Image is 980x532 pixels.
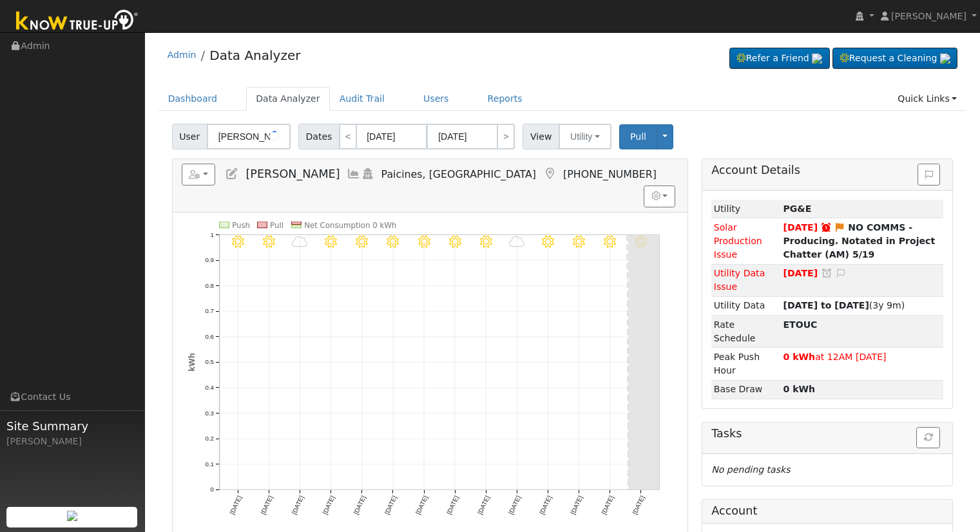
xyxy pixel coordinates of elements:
div: [PERSON_NAME] [6,435,138,448]
strong: 0 kWh [783,352,816,362]
strong: ID: 7430211, authorized: 04/19/22 [783,204,812,214]
text: kWh [187,353,196,372]
text: 0 [210,486,214,493]
img: retrieve [812,53,822,64]
text: 0.2 [205,435,214,442]
text: 0.3 [205,410,214,417]
strong: [DATE] to [DATE] [783,300,869,310]
i: 9/10 - Clear [263,235,275,247]
span: [PHONE_NUMBER] [563,168,657,180]
img: retrieve [67,511,77,521]
span: Paicines, [GEOGRAPHIC_DATA] [381,168,537,180]
a: Audit Trail [330,87,394,111]
i: 9/16 - Clear [448,235,461,247]
text: [DATE] [600,495,615,515]
text: [DATE] [476,495,491,515]
a: Data Analyzer [246,87,330,111]
text: 0.7 [205,307,214,314]
img: retrieve [940,53,950,64]
input: Select a User [207,124,291,149]
i: 9/17 - Clear [480,235,492,247]
button: Utility [559,124,611,149]
a: Multi-Series Graph [347,167,361,180]
text: Push [232,221,250,230]
span: Solar Production Issue [714,222,762,260]
text: [DATE] [290,495,305,515]
text: [DATE] [228,495,243,515]
text: [DATE] [259,495,274,515]
strong: 0 kWh [783,384,816,394]
button: Pull [619,124,657,149]
td: Base Draw [711,380,781,399]
text: 0.6 [205,333,214,340]
i: 9/14 - Clear [387,235,399,247]
text: 0.9 [205,256,214,263]
text: 0.5 [205,358,214,365]
i: 9/20 - MostlyClear [573,235,585,247]
td: Utility [711,200,781,218]
a: Users [414,87,459,111]
a: > [497,124,515,149]
a: Admin [168,50,197,60]
text: 0.4 [205,384,214,391]
h5: Account Details [711,164,943,177]
a: Dashboard [159,87,227,111]
img: Know True-Up [10,7,145,36]
text: [DATE] [569,495,584,515]
td: Rate Schedule [711,316,781,348]
span: (3y 9m) [783,300,905,310]
span: [DATE] [783,268,818,278]
h5: Tasks [711,427,943,441]
a: Map [543,167,557,180]
span: Site Summary [6,417,138,435]
text: [DATE] [631,495,646,515]
span: Utility Data Issue [714,268,765,292]
a: Reports [478,87,532,111]
text: [DATE] [321,495,336,515]
span: Dates [298,124,340,149]
text: [DATE] [414,495,429,515]
i: 9/21 - MostlyClear [604,235,616,247]
i: 9/11 - MostlyCloudy [292,235,308,247]
button: Issue History [918,164,940,185]
td: at 12AM [DATE] [781,348,943,380]
strong: NO COMMS - Producing. Notated in Project Chatter (AM) 5/19 [783,222,936,260]
a: < [339,124,357,149]
text: [DATE] [538,495,553,515]
i: 9/15 - Clear [418,235,430,247]
span: [PERSON_NAME] [891,11,966,21]
h5: Account [711,504,757,517]
a: Refer a Friend [729,48,830,70]
span: [PERSON_NAME] [245,167,340,180]
strong: D [783,319,818,330]
text: 0.8 [205,282,214,289]
i: Edit Issue [834,223,846,232]
text: 0.1 [205,461,214,468]
a: Snooze expired 06/19/2025 [820,222,832,233]
i: Edit Issue [836,269,847,278]
text: Net Consumption 0 kWh [304,221,396,230]
i: No pending tasks [711,464,790,475]
a: Data Analyzer [209,48,300,63]
i: 9/19 - MostlyClear [542,235,554,247]
text: 1 [210,231,213,238]
a: Request a Cleaning [832,48,957,70]
a: Login As (last 07/02/2023 8:58:41 PM) [361,167,375,180]
text: Pull [270,221,283,230]
a: Quick Links [888,87,966,111]
span: Pull [630,131,646,142]
span: User [172,124,207,149]
span: [DATE] [783,222,818,233]
i: 9/12 - Clear [325,235,337,247]
text: [DATE] [383,495,398,515]
span: View [523,124,559,149]
td: Peak Push Hour [711,348,781,380]
button: Refresh [916,427,940,449]
i: 9/13 - Clear [356,235,368,247]
td: Utility Data [711,296,781,315]
i: 9/09 - Clear [232,235,244,247]
text: [DATE] [507,495,522,515]
i: 9/18 - Cloudy [509,235,525,247]
text: [DATE] [445,495,460,515]
a: Edit User (6531) [225,167,239,180]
